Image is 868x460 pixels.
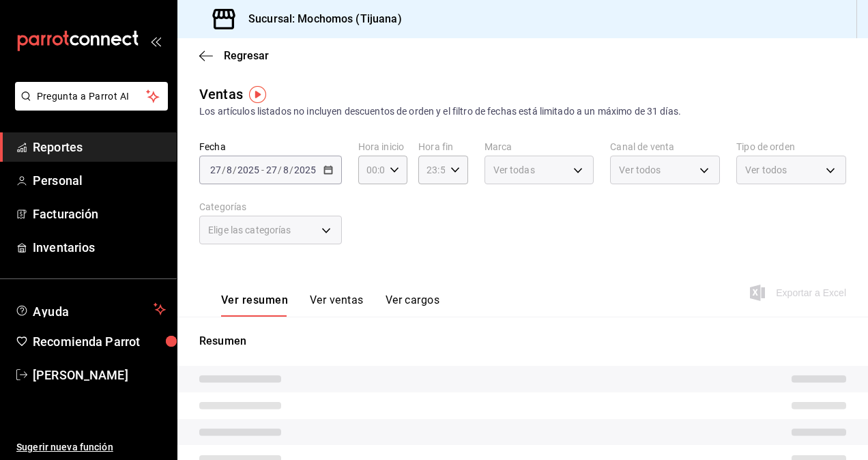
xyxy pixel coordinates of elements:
img: Tooltip marker [249,86,266,103]
input: ---- [237,164,260,175]
input: -- [283,164,289,175]
span: Recomienda Parrot [33,332,166,351]
input: -- [209,164,222,175]
button: Ver cargos [386,293,440,317]
span: / [278,164,282,175]
span: - [261,164,264,175]
div: Los artículos listados no incluyen descuentos de orden y el filtro de fechas está limitado a un m... [199,104,846,119]
input: -- [226,164,233,175]
label: Tipo de orden [736,142,846,152]
button: Regresar [199,49,269,62]
span: Personal [33,171,166,190]
label: Hora fin [418,142,467,152]
span: / [222,164,226,175]
label: Categorías [199,202,342,212]
p: Resumen [199,333,846,349]
span: Regresar [224,49,269,62]
div: Ventas [199,84,243,104]
span: Ayuda [33,301,148,317]
span: Facturación [33,205,166,223]
label: Marca [484,142,594,152]
span: Ver todos [745,163,787,177]
span: Reportes [33,138,166,156]
label: Fecha [199,142,342,152]
input: ---- [293,164,317,175]
button: Pregunta a Parrot AI [15,82,168,111]
button: open_drawer_menu [150,35,161,46]
label: Hora inicio [358,142,407,152]
span: / [233,164,237,175]
span: Sugerir nueva función [16,440,166,455]
span: Ver todas [493,163,535,177]
span: Elige las categorías [208,223,291,237]
button: Ver ventas [310,293,364,317]
input: -- [265,164,278,175]
span: Inventarios [33,238,166,257]
h3: Sucursal: Mochomos (Tijuana) [237,11,402,27]
span: [PERSON_NAME] [33,366,166,384]
span: / [289,164,293,175]
span: Ver todos [619,163,661,177]
div: navigation tabs [221,293,439,317]
a: Pregunta a Parrot AI [10,99,168,113]
button: Ver resumen [221,293,288,317]
span: Pregunta a Parrot AI [37,89,147,104]
label: Canal de venta [610,142,720,152]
